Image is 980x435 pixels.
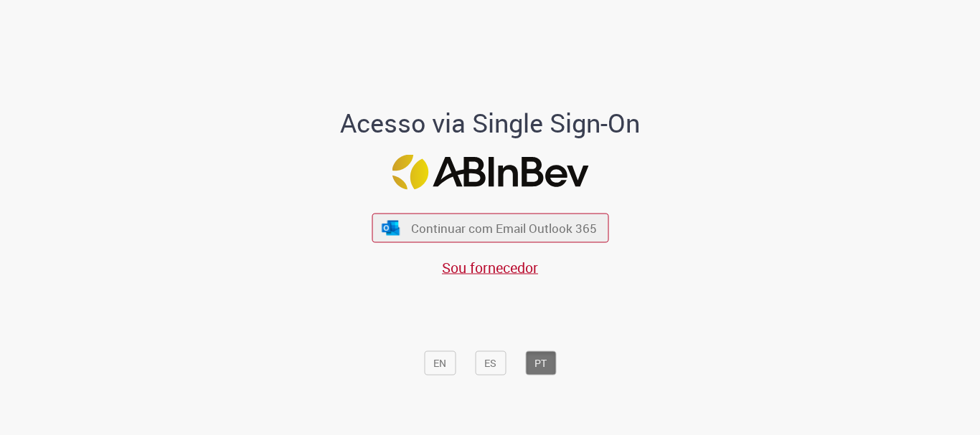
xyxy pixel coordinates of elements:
button: EN [424,351,456,376]
a: Sou fornecedor [442,258,538,277]
span: Continuar com Email Outlook 365 [411,220,597,236]
img: Logo ABInBev [392,155,588,190]
button: PT [525,351,556,376]
button: ES [475,351,506,376]
button: ícone Azure/Microsoft 360 Continuar com Email Outlook 365 [372,214,608,243]
img: ícone Azure/Microsoft 360 [381,220,401,235]
h1: Acesso via Single Sign-On [291,109,689,138]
